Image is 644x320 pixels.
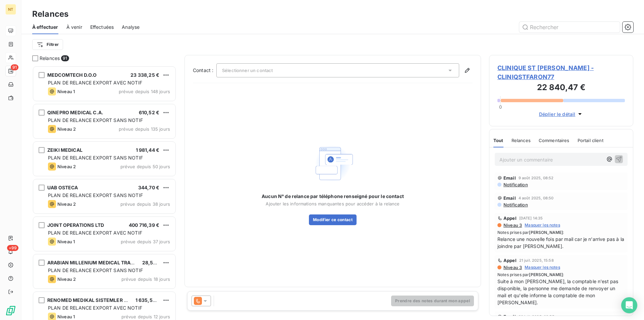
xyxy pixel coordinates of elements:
input: Rechercher [519,22,620,33]
button: Filtrer [32,39,63,50]
span: 91 [11,64,18,70]
span: prévue depuis 37 jours [121,239,170,244]
h3: 22 840,47 € [497,81,625,95]
span: Appel [503,215,517,221]
span: JOINT OPERATIONS LTD [47,222,104,228]
span: 91 [61,55,69,61]
span: Appel [503,258,517,263]
span: RENOMED MEDIKAL SISTEMLER LTD [47,297,132,303]
span: Niveau 1 [57,89,75,94]
span: PLAN DE RELANCE EXPORT SANS NOTIF [48,267,143,273]
span: 344,70 € [138,185,159,190]
span: Relances [512,138,531,143]
div: Open Intercom Messenger [621,297,637,313]
span: Tout [493,138,503,143]
span: 1 635,50 € [136,297,160,303]
span: Suite à mon [PERSON_NAME], la comptable n'est pas disponible, la personne me demande de renvoyer ... [497,278,625,306]
span: PLAN DE RELANCE EXPORT AVEC NOTIF [48,80,142,85]
span: ZEIKI MEDICAL [47,147,83,153]
span: Niveau 2 [57,164,76,169]
span: Notes prises par : [497,230,625,236]
span: [PERSON_NAME] [529,272,563,277]
span: PLAN DE RELANCE EXPORT SANS NOTIF [48,155,143,161]
span: Email [503,314,516,319]
span: MEDCOMTECH D.O.O [47,72,97,78]
span: prévue depuis 50 jours [120,164,170,169]
span: À venir [66,24,82,30]
span: Niveau 2 [57,126,76,132]
h3: Relances [32,8,68,20]
span: +99 [7,245,18,251]
span: 20 juil. 2025, 08:55 [519,315,554,319]
span: Niveau 1 [57,314,75,319]
span: Email [503,195,516,201]
span: CLINIQUE ST [PERSON_NAME] - CLINIQSTFARON77 [497,63,625,81]
span: Niveau 1 [57,239,75,244]
label: Contact : [193,67,216,74]
span: 400 716,39 € [129,222,159,228]
img: Logo LeanPay [5,305,16,316]
span: Niveau 2 [57,276,76,282]
span: 610,52 € [139,110,159,115]
span: PLAN DE RELANCE EXPORT AVEC NOTIF [48,305,142,311]
span: prévue depuis 18 jours [121,276,170,282]
span: Niveau 2 [57,201,76,207]
span: Commentaires [539,138,570,143]
span: Niveau 3 [503,265,522,270]
span: PLAN DE RELANCE EXPORT SANS NOTIF [48,117,143,123]
span: Relances [40,55,60,62]
button: Déplier le détail [537,110,586,118]
span: 21 juil. 2025, 15:58 [519,258,554,262]
span: 23 338,25 € [130,72,159,78]
span: UAB OSTECA [47,185,78,190]
span: Effectuées [90,24,114,30]
div: NT [5,4,16,15]
span: prévue depuis 38 jours [120,201,170,207]
div: grid [32,66,176,320]
span: Email [503,175,516,181]
span: 0 [499,104,502,110]
span: 28,50 € [142,260,161,265]
span: Masquer les notes [525,264,560,270]
span: 4 août 2025, 08:50 [519,196,554,200]
span: PLAN DE RELANCE EXPORT SANS NOTIF [48,192,143,198]
span: [PERSON_NAME] [529,230,563,235]
button: Modifier ce contact [309,214,357,225]
span: Notification [503,202,528,207]
span: Aucun N° de relance par téléphone renseigné pour le contact [262,193,404,200]
span: À effectuer [32,24,58,30]
span: prévue depuis 12 jours [121,314,170,319]
span: Déplier le détail [539,111,576,118]
span: Notification [503,182,528,187]
span: Sélectionner un contact [222,68,273,73]
span: [DATE] 14:35 [519,216,543,220]
span: Ajouter les informations manquantes pour accéder à la relance [266,201,399,206]
span: 9 août 2025, 08:52 [519,176,554,180]
span: QINEPRO MEDICAL C.A. [47,110,103,115]
button: Prendre des notes durant mon appel [391,296,474,306]
span: PLAN DE RELANCE EXPORT AVEC NOTIF [48,230,142,236]
span: Niveau 3 [503,222,522,228]
span: prévue depuis 148 jours [119,89,170,94]
a: 91 [5,66,16,76]
span: Portail client [578,138,603,143]
span: ARABIAN MILLENIUM MEDICAL TRADING [47,260,143,265]
span: Notes prises par : [497,272,625,278]
span: Analyse [122,24,140,30]
img: Empty state [311,142,354,185]
span: Relance une nouvelle fois par mail car je n'arrive pas à la joindre par [PERSON_NAME]. [497,236,625,250]
span: prévue depuis 135 jours [119,126,170,132]
span: 1 981,44 € [136,147,160,153]
span: Masquer les notes [525,222,560,228]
